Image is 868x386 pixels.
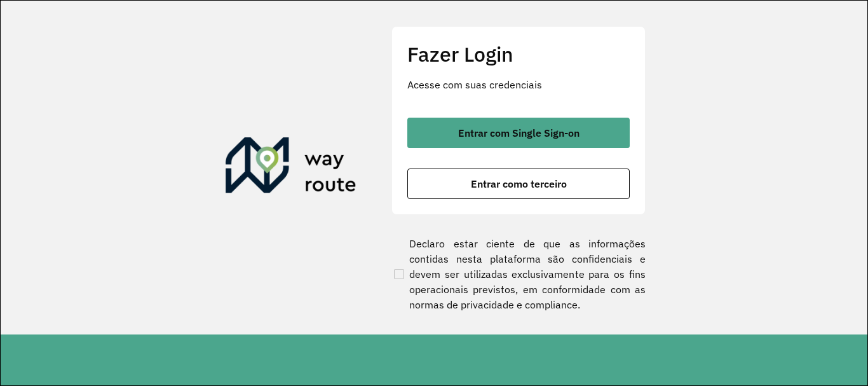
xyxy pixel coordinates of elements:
img: Roteirizador AmbevTech [226,137,356,198]
button: button [407,118,630,148]
h2: Fazer Login [407,42,630,66]
span: Entrar como terceiro [471,179,567,189]
label: Declaro estar ciente de que as informações contidas nesta plataforma são confidenciais e devem se... [391,236,646,312]
p: Acesse com suas credenciais [407,77,630,92]
span: Entrar com Single Sign-on [458,128,580,138]
button: button [407,169,630,199]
